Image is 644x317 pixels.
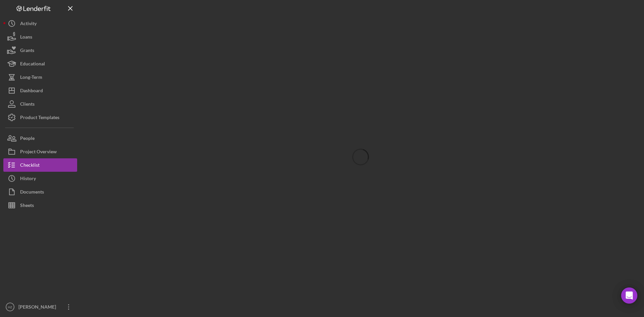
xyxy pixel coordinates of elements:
button: Activity [3,17,77,30]
div: Checklist [20,158,40,173]
button: Educational [3,57,77,70]
div: Grants [20,44,34,59]
div: People [20,131,35,147]
button: People [3,131,77,145]
button: Clients [3,97,77,111]
div: Product Templates [20,111,59,126]
button: History [3,172,77,185]
div: Long-Term [20,70,42,86]
button: Project Overview [3,145,77,158]
button: Checklist [3,158,77,172]
button: Grants [3,44,77,57]
button: Documents [3,185,77,199]
div: History [20,172,36,187]
div: Project Overview [20,145,57,160]
div: Sheets [20,199,34,214]
div: Documents [20,185,44,200]
div: Loans [20,30,32,45]
div: [PERSON_NAME] [17,300,60,315]
button: HZ[PERSON_NAME] [3,300,77,314]
div: Open Intercom Messenger [621,287,637,304]
div: Dashboard [20,84,43,99]
div: Educational [20,57,45,72]
text: HZ [8,305,12,309]
button: Long-Term [3,70,77,84]
button: Dashboard [3,84,77,97]
button: Loans [3,30,77,44]
button: Product Templates [3,111,77,124]
div: Activity [20,17,37,32]
div: Clients [20,97,35,112]
button: Sheets [3,199,77,212]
